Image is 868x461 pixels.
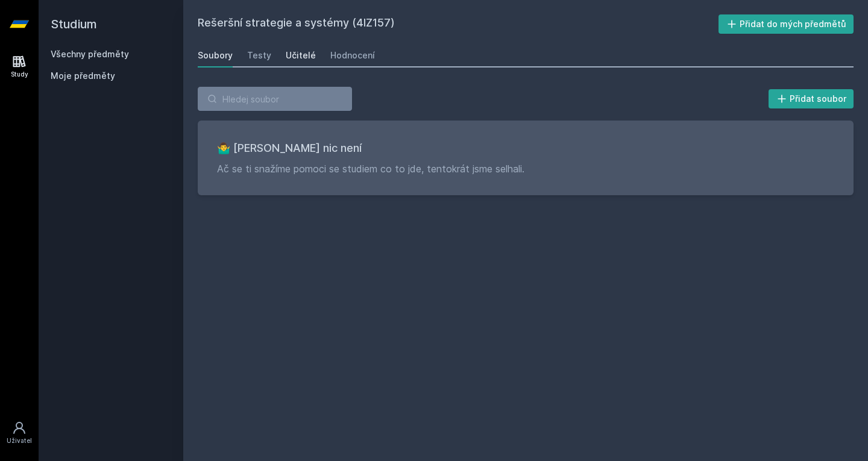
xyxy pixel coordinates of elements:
div: Učitelé [286,49,316,61]
div: Hodnocení [330,49,375,61]
a: Study [2,48,36,85]
p: Ač se ti snažíme pomoci se studiem co to jde, tentokrát jsme selhali. [217,162,834,176]
a: Soubory [198,43,233,67]
button: Přidat soubor [769,89,854,108]
div: Testy [247,49,271,61]
span: Moje předměty [51,70,115,82]
a: Hodnocení [330,43,375,67]
a: Testy [247,43,271,67]
button: Přidat do mých předmětů [719,14,854,34]
a: Všechny předměty [51,49,129,59]
a: Uživatel [2,415,36,451]
div: Uživatel [7,436,32,445]
div: Study [11,70,28,79]
input: Hledej soubor [198,87,352,111]
h3: 🤷‍♂️ [PERSON_NAME] nic není [217,140,834,157]
h2: Rešeršní strategie a systémy (4IZ157) [198,14,719,34]
a: Učitelé [286,43,316,67]
div: Soubory [198,49,233,61]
